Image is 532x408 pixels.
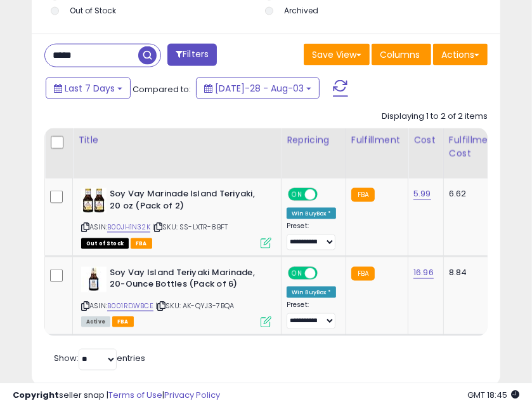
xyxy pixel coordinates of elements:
span: Columns [380,48,420,61]
span: Show: entries [54,353,145,365]
div: ASIN: [81,267,271,326]
label: Archived [284,5,318,16]
label: Out of Stock [70,5,116,16]
span: All listings currently available for purchase on Amazon [81,316,110,327]
a: Terms of Use [108,389,162,401]
div: Repricing [287,133,341,147]
div: Fulfillment Cost [449,133,498,160]
b: Soy Vay Island Teriyaki Marinade, 20-Ounce Bottles (Pack of 6) [110,267,264,294]
div: Preset: [287,222,336,250]
span: ON [289,189,305,200]
span: [DATE]-28 - Aug-03 [215,82,304,95]
img: 51fBFGuE4UL._SL40_.jpg [81,188,107,214]
div: 8.84 [449,267,493,278]
a: Privacy Policy [164,389,220,401]
div: Preset: [287,301,336,329]
button: Actions [433,44,488,65]
span: OFF [316,268,336,278]
span: | SKU: SS-LXTR-8BFT [152,222,228,232]
strong: Copyright [13,389,59,401]
div: 6.62 [449,188,493,200]
span: FBA [131,238,152,249]
div: ASIN: [81,188,271,247]
span: 2025-08-12 18:45 GMT [467,389,519,401]
button: [DATE]-28 - Aug-03 [196,78,320,99]
div: seller snap | | [13,390,220,402]
span: | SKU: AK-QYJ3-7BQA [155,301,234,311]
small: FBA [351,267,375,281]
div: Fulfillment [351,133,403,147]
a: 16.96 [413,266,434,279]
button: Last 7 Days [46,78,131,99]
span: FBA [112,316,134,327]
div: Cost [413,133,438,147]
a: B001RDWBCE [107,301,153,311]
b: Soy Vay Marinade Island Teriyaki, 20 oz (Pack of 2) [110,188,264,215]
button: Columns [372,44,431,65]
div: Title [78,133,276,147]
a: B00JH1N32K [107,222,150,233]
div: Win BuyBox * [287,208,336,219]
span: OFF [316,189,336,200]
div: Displaying 1 to 2 of 2 items [382,111,488,123]
span: All listings that are currently out of stock and unavailable for purchase on Amazon [81,238,129,249]
a: 5.99 [413,187,431,200]
button: Save View [304,44,370,65]
img: 41sySpepOqS._SL40_.jpg [81,267,107,292]
span: ON [289,268,305,278]
div: Win BuyBox * [287,287,336,298]
span: Last 7 Days [65,82,115,95]
span: Compared to: [133,83,191,95]
button: Filters [167,44,217,66]
small: FBA [351,188,375,202]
